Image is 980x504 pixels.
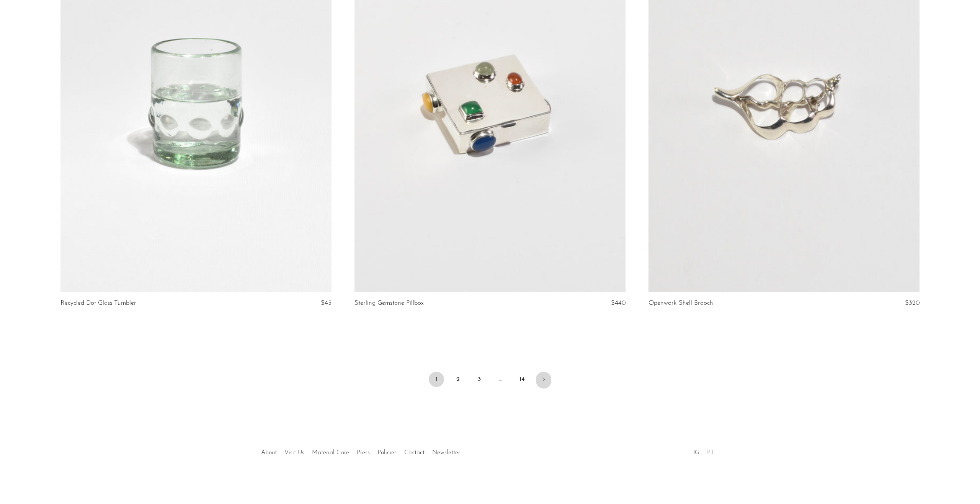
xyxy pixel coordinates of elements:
a: 3 [472,372,487,387]
span: … [493,372,508,387]
a: Contact [404,450,425,456]
a: Press [357,450,370,456]
a: 14 [514,372,530,387]
a: About [261,450,277,456]
a: Recycled Dot Glass Tumbler [60,300,136,307]
span: $45 [321,300,332,306]
a: PT [707,450,714,456]
span: 1 [429,372,444,387]
a: Visit Us [284,450,304,456]
a: Next [536,372,551,389]
a: IG [693,450,699,456]
a: Policies [377,450,397,456]
a: Material Care [312,450,349,456]
a: 2 [450,372,465,387]
a: Sterling Gemstone Pillbox [354,300,424,307]
span: $320 [905,300,920,306]
span: $440 [611,300,626,306]
ul: Quick links [257,444,464,458]
a: Openwork Shell Brooch [648,300,713,307]
ul: Social Medias [689,444,718,458]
